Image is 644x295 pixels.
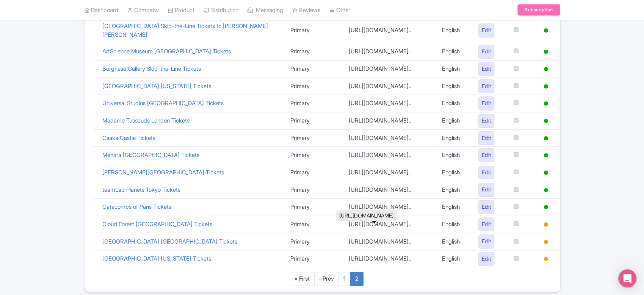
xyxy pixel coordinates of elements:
[343,164,436,181] td: [URL][DOMAIN_NAME]..
[343,43,436,61] td: [URL][DOMAIN_NAME]..
[436,60,473,78] td: English
[343,199,436,216] td: [URL][DOMAIN_NAME]..
[343,250,436,267] td: [URL][DOMAIN_NAME]..
[285,250,343,267] td: Primary
[102,48,231,55] a: ArtScience Museum [GEOGRAPHIC_DATA] Tickets
[102,151,199,158] a: Menara [GEOGRAPHIC_DATA] Tickets
[478,62,495,76] a: Edit
[343,216,436,233] td: [URL][DOMAIN_NAME]..
[436,216,473,233] td: English
[285,60,343,78] td: Primary
[436,199,473,216] td: English
[285,181,343,199] td: Primary
[285,18,343,43] td: Primary
[285,43,343,61] td: Primary
[338,272,351,286] a: 1
[285,129,343,147] td: Primary
[478,114,495,128] a: Edit
[102,220,212,228] a: Cloud Forest [GEOGRAPHIC_DATA] Tickets
[478,252,495,266] a: Edit
[478,131,495,145] a: Edit
[102,117,190,124] a: Madame Tussauds London Tickets
[478,183,495,197] a: Edit
[436,112,473,129] td: English
[350,272,364,286] a: 2
[314,272,339,286] a: ‹ Prev
[102,82,211,90] a: [GEOGRAPHIC_DATA] [US_STATE] Tickets
[478,45,495,59] a: Edit
[343,147,436,164] td: [URL][DOMAIN_NAME]..
[102,203,171,210] a: Catacombs of Paris Tickets
[478,217,495,231] a: Edit
[343,78,436,95] td: [URL][DOMAIN_NAME]..
[285,78,343,95] td: Primary
[336,210,396,221] div: [URL][DOMAIN_NAME]
[478,148,495,162] a: Edit
[285,216,343,233] td: Primary
[285,95,343,112] td: Primary
[436,43,473,61] td: English
[478,79,495,93] a: Edit
[478,166,495,180] a: Edit
[436,78,473,95] td: English
[478,234,495,248] a: Edit
[285,164,343,181] td: Primary
[102,65,201,72] a: Borghese Gallery Skip-the-Line Tickets
[343,95,436,112] td: [URL][DOMAIN_NAME]..
[478,96,495,110] a: Edit
[478,200,495,214] a: Edit
[343,129,436,147] td: [URL][DOMAIN_NAME]..
[436,164,473,181] td: English
[102,22,268,38] a: [GEOGRAPHIC_DATA] Skip-the-Line Tickets to [PERSON_NAME] [PERSON_NAME]
[343,112,436,129] td: [URL][DOMAIN_NAME]..
[102,169,224,176] a: [PERSON_NAME][GEOGRAPHIC_DATA] Tickets
[343,18,436,43] td: [URL][DOMAIN_NAME]..
[102,186,180,193] a: teamLab Planets Tokyo Tickets
[436,147,473,164] td: English
[343,181,436,199] td: [URL][DOMAIN_NAME]..
[102,255,211,262] a: [GEOGRAPHIC_DATA] [US_STATE] Tickets
[618,269,636,287] div: Open Intercom Messenger
[343,233,436,250] td: [URL][DOMAIN_NAME]..
[285,147,343,164] td: Primary
[436,129,473,147] td: English
[290,272,315,286] a: « First
[436,18,473,43] td: English
[436,95,473,112] td: English
[102,238,237,245] a: [GEOGRAPHIC_DATA] [GEOGRAPHIC_DATA] Tickets
[436,233,473,250] td: English
[285,112,343,129] td: Primary
[285,199,343,216] td: Primary
[436,250,473,267] td: English
[436,181,473,199] td: English
[285,233,343,250] td: Primary
[478,23,495,37] a: Edit
[102,99,224,107] a: Universal Studios [GEOGRAPHIC_DATA] Tickets
[102,134,155,141] a: Osaka Castle Tickets
[343,60,436,78] td: [URL][DOMAIN_NAME]..
[517,5,560,16] a: Subscription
